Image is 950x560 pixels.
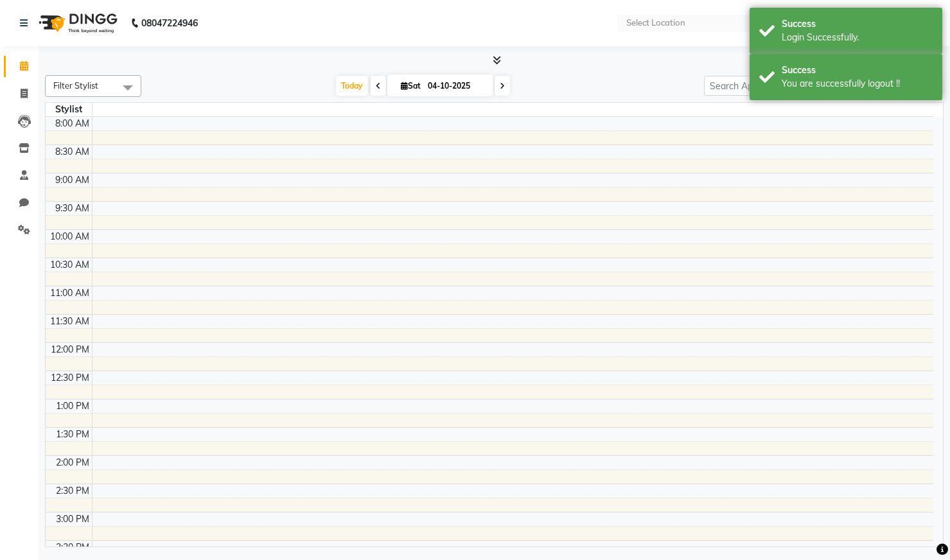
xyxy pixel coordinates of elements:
div: 1:00 PM [53,399,92,413]
div: 8:00 AM [53,117,92,130]
input: 2025-10-04 [424,76,488,96]
div: 3:30 PM [53,541,92,554]
div: 8:30 AM [53,145,92,159]
div: 12:00 PM [48,343,92,356]
div: 1:30 PM [53,428,92,441]
div: 9:30 AM [53,202,92,215]
div: 10:00 AM [48,230,92,243]
div: 3:00 PM [53,512,92,526]
div: 11:30 AM [48,315,92,328]
div: 2:30 PM [53,484,92,498]
input: Search Appointment [704,76,816,96]
div: 2:00 PM [53,456,92,469]
div: Login Successfully. [782,31,933,44]
span: Today [336,76,368,96]
div: Success [782,64,933,77]
span: Sat [398,81,424,91]
div: 11:00 AM [48,286,92,300]
div: 9:00 AM [53,173,92,187]
div: 12:30 PM [48,371,92,385]
div: Select Location [626,17,685,30]
div: You are successfully logout !! [782,77,933,91]
span: Filter Stylist [53,80,98,91]
div: Success [782,17,933,31]
b: 08047224946 [141,5,198,41]
div: Stylist [46,103,92,116]
img: logo [33,5,121,41]
div: 10:30 AM [48,258,92,272]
